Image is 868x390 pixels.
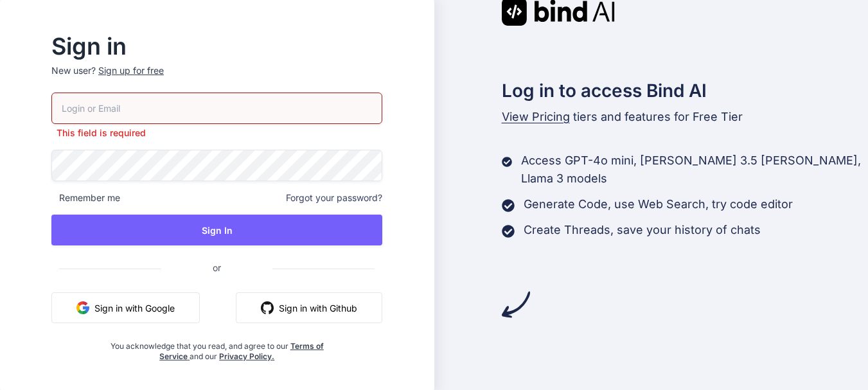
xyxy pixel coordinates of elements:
[76,301,89,314] img: google
[107,333,328,362] div: You acknowledge that you read, and agree to our and our
[524,221,761,239] p: Create Threads, save your history of chats
[521,152,868,188] p: Access GPT-4o mini, [PERSON_NAME] 3.5 [PERSON_NAME], Llama 3 models
[261,301,274,314] img: github
[161,252,272,283] span: or
[51,64,382,93] p: New user?
[98,64,164,77] div: Sign up for free
[219,351,274,361] a: Privacy Policy.
[51,36,382,57] h2: Sign in
[502,110,570,123] span: View Pricing
[51,215,382,245] button: Sign In
[51,191,120,204] span: Remember me
[159,341,324,361] a: Terms of Service
[51,93,382,124] input: Login or Email
[502,290,530,319] img: arrow
[286,191,382,204] span: Forgot your password?
[51,127,382,139] p: This field is required
[51,292,200,323] button: Sign in with Google
[236,292,382,323] button: Sign in with Github
[524,195,793,213] p: Generate Code, use Web Search, try code editor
